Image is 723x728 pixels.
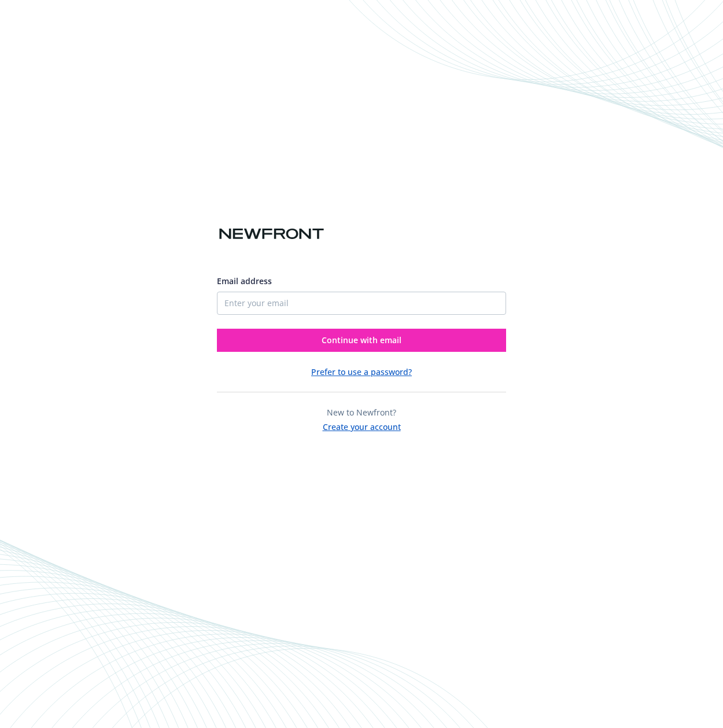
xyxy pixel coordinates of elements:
span: New to Newfront? [327,407,396,418]
img: Newfront logo [217,224,326,244]
button: Prefer to use a password? [311,366,412,378]
span: Continue with email [322,334,401,345]
input: Enter your email [217,292,506,315]
button: Continue with email [217,329,506,352]
span: Email address [217,275,272,286]
button: Create your account [323,418,401,433]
